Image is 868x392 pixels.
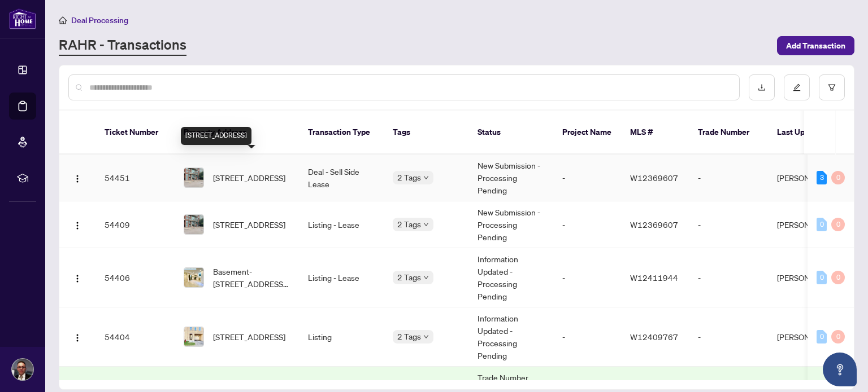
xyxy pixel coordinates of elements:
[468,248,553,307] td: Information Updated - Processing Pending
[423,175,429,180] span: down
[68,215,86,234] button: Logo
[786,37,845,55] span: Add Transaction
[689,111,768,155] th: Trade Number
[553,201,621,248] td: -
[553,307,621,367] td: -
[73,274,82,283] img: Logo
[468,111,553,155] th: Status
[828,83,836,91] span: filter
[468,201,553,248] td: New Submission - Processing Pending
[553,111,621,155] th: Project Name
[768,307,853,367] td: [PERSON_NAME]
[784,74,810,100] button: edit
[423,275,429,280] span: down
[689,307,768,367] td: -
[819,74,845,100] button: filter
[397,171,421,184] span: 2 Tags
[299,248,384,307] td: Listing - Lease
[817,171,827,184] div: 3
[68,169,86,187] button: Logo
[630,332,678,342] span: W12409767
[468,155,553,201] td: New Submission - Processing Pending
[59,16,67,24] span: home
[73,174,82,183] img: Logo
[817,271,827,284] div: 0
[817,218,827,231] div: 0
[423,334,429,340] span: down
[213,171,285,184] span: [STREET_ADDRESS]
[758,83,766,91] span: download
[823,353,857,386] button: Open asap
[213,331,285,343] span: [STREET_ADDRESS]
[397,330,421,343] span: 2 Tags
[71,15,128,25] span: Deal Processing
[831,171,845,184] div: 0
[553,155,621,201] td: -
[793,83,801,91] span: edit
[59,36,186,56] a: RAHR - Transactions
[184,327,203,346] img: thumbnail-img
[553,248,621,307] td: -
[299,307,384,367] td: Listing
[768,248,853,307] td: [PERSON_NAME]
[768,111,853,155] th: Last Updated By
[777,36,854,55] button: Add Transaction
[749,74,775,100] button: download
[68,328,86,346] button: Logo
[96,155,175,201] td: 54451
[397,218,421,231] span: 2 Tags
[213,265,290,290] span: Basement-[STREET_ADDRESS][PERSON_NAME]
[181,127,251,145] div: [STREET_ADDRESS]
[213,218,285,231] span: [STREET_ADDRESS]
[768,155,853,201] td: [PERSON_NAME]
[630,219,678,230] span: W12369607
[423,222,429,227] span: down
[184,215,203,234] img: thumbnail-img
[73,221,82,230] img: Logo
[689,248,768,307] td: -
[96,307,175,367] td: 54404
[831,330,845,343] div: 0
[384,111,468,155] th: Tags
[831,218,845,231] div: 0
[468,307,553,367] td: Information Updated - Processing Pending
[689,155,768,201] td: -
[12,359,33,380] img: Profile Icon
[689,201,768,248] td: -
[817,330,827,343] div: 0
[299,111,384,155] th: Transaction Type
[630,272,678,283] span: W12411944
[96,248,175,307] td: 54406
[299,155,384,201] td: Deal - Sell Side Lease
[630,173,678,183] span: W12369607
[768,201,853,248] td: [PERSON_NAME]
[184,268,203,287] img: thumbnail-img
[9,8,36,29] img: logo
[96,201,175,248] td: 54409
[621,111,689,155] th: MLS #
[299,201,384,248] td: Listing - Lease
[96,111,175,155] th: Ticket Number
[831,271,845,284] div: 0
[397,271,421,284] span: 2 Tags
[73,333,82,342] img: Logo
[175,111,299,155] th: Property Address
[184,168,203,187] img: thumbnail-img
[68,268,86,287] button: Logo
